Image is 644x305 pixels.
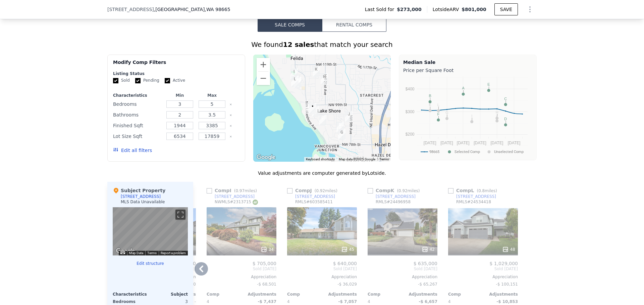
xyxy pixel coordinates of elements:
[333,261,357,266] span: $ 640,000
[368,266,437,272] span: Sold [DATE]
[229,135,232,138] button: Clear
[402,292,437,297] div: Adjustments
[437,103,439,107] text: L
[403,75,532,159] svg: A chart.
[448,274,518,280] div: Appreciation
[494,3,518,15] button: SAVE
[114,247,137,255] img: Google
[107,6,154,13] span: [STREET_ADDRESS]
[207,187,260,194] div: Comp I
[207,274,276,280] div: Appreciation
[508,141,521,145] text: [DATE]
[496,113,498,117] text: J
[207,266,276,272] span: Sold [DATE]
[255,153,277,162] img: Google
[406,87,415,91] text: $400
[454,150,480,154] text: Selected Comp
[207,292,241,297] div: Comp
[302,100,315,117] div: 9416 NW 28th Ct
[310,63,323,80] div: 11216 NW 25th Ct
[448,299,451,304] span: 4
[215,194,255,199] div: [STREET_ADDRESS]
[205,7,230,12] span: , WA 98665
[150,292,188,297] div: Subject
[231,188,260,193] span: ( miles)
[135,78,159,83] label: Pending
[312,188,340,193] span: ( miles)
[316,112,329,129] div: 2201 NW 88th St
[368,194,416,199] a: [STREET_ADDRESS]
[448,292,483,297] div: Comp
[258,299,276,304] span: -$ 7,437
[437,112,440,116] text: F
[456,199,491,205] div: RMLS # 24534418
[229,103,232,106] button: Clear
[394,188,422,193] span: ( miles)
[257,282,276,287] span: -$ 68,501
[288,73,301,90] div: 3606 NW 107th St
[291,74,304,91] div: 10701 NW 35th Ave
[113,71,239,76] div: Listing Status
[502,246,515,253] div: 48
[523,3,537,16] button: Show Options
[496,110,498,114] text: H
[113,132,162,141] div: Lot Size Sqft
[113,187,165,194] div: Subject Property
[429,103,431,107] text: K
[215,199,258,205] div: NWMLS # 2313715
[291,74,304,91] div: 10605 NW 35th Ave
[288,66,301,82] div: 11112 NW 36th Ave
[403,59,532,66] div: Median Sale
[287,274,357,280] div: Appreciation
[318,71,331,87] div: 10909 NW 22nd Ave
[113,99,162,109] div: Bedrooms
[120,251,125,254] button: Keyboard shortcuts
[339,157,375,161] span: Map data ©2025 Google
[462,86,465,90] text: A
[419,299,437,304] span: -$ 6,657
[368,187,422,194] div: Comp K
[253,261,276,266] span: $ 705,000
[445,110,448,115] text: G
[376,194,416,199] div: [STREET_ADDRESS]
[165,78,170,83] input: Active
[253,200,258,205] img: NWMLS Logo
[379,157,389,161] a: Terms (opens in new tab)
[471,114,472,118] text: I
[147,251,157,255] a: Terms (opens in new tab)
[113,207,188,255] div: Map
[241,292,276,297] div: Adjustments
[335,126,348,143] div: 8008 NW 12th Ave
[295,199,333,205] div: RMLS # 603585411
[429,150,439,154] text: 98665
[316,188,325,193] span: 0.92
[113,78,118,83] input: Sold
[424,141,436,145] text: [DATE]
[165,78,185,83] label: Active
[114,247,137,255] a: Open this area in Google Maps (opens a new window)
[368,274,437,280] div: Appreciation
[129,251,143,255] button: Map Data
[368,292,402,297] div: Comp
[496,282,518,287] span: -$ 100,151
[342,108,355,125] div: 907 NW 90th St
[113,121,162,130] div: Finished Sqft
[295,194,335,199] div: [STREET_ADDRESS]
[135,78,141,83] input: Pending
[261,246,274,253] div: 34
[322,18,386,32] button: Rental Comps
[257,58,270,71] button: Zoom in
[338,299,357,304] span: -$ 7,057
[478,188,485,193] span: 0.8
[496,299,518,304] span: -$ 10,853
[258,18,322,32] button: Sale Comps
[448,187,500,194] div: Comp L
[403,66,532,75] div: Price per Square Foot
[229,114,232,117] button: Clear
[113,261,188,266] button: Edit structure
[287,299,290,304] span: 4
[229,125,232,127] button: Clear
[489,261,518,266] span: $ 1,029,000
[287,266,357,272] span: Sold [DATE]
